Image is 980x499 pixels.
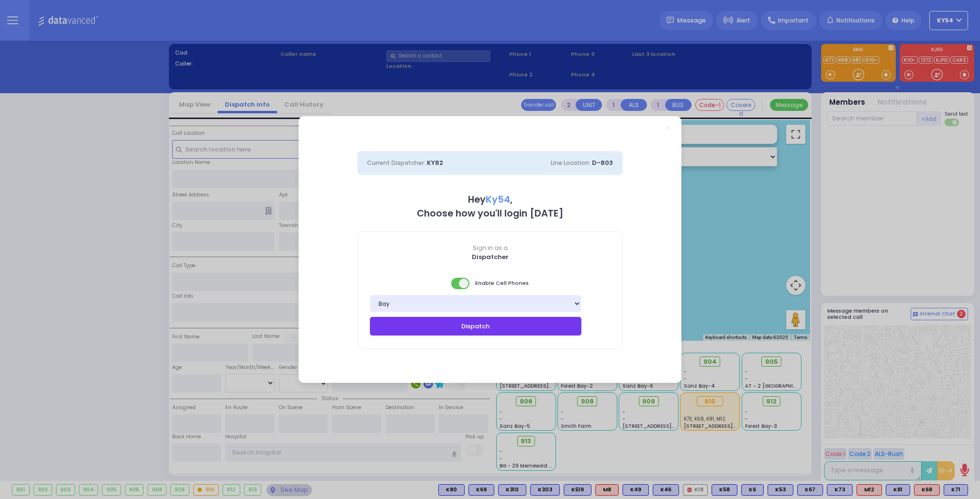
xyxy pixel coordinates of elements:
span: Ky54 [486,193,510,206]
b: Dispatcher [472,252,509,261]
span: Line Location: [551,159,590,167]
button: Dispatch [370,317,581,335]
a: Close [665,125,670,130]
b: Choose how you'll login [DATE] [417,207,563,220]
b: Hey , [468,193,512,206]
span: KY82 [427,158,443,167]
span: Current Dispatcher: [367,159,425,167]
span: D-803 [592,158,613,167]
span: Enable Cell Phones [451,277,529,290]
span: Sign in as a [358,244,622,252]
